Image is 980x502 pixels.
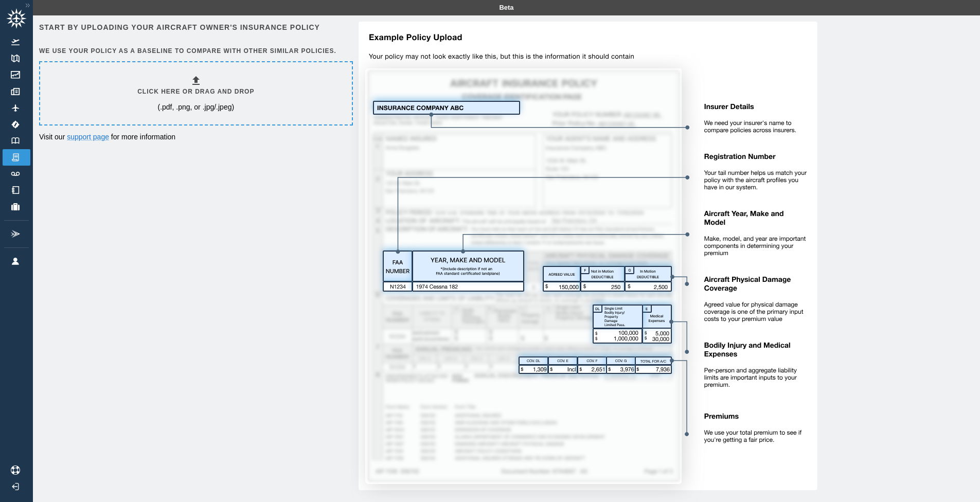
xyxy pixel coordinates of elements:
h6: Start by uploading your aircraft owner's insurance policy [39,22,351,33]
a: support page [67,133,109,141]
p: Visit our for more information [39,132,351,142]
h6: We use your policy as a baseline to compare with other similar policies. [39,46,351,56]
p: (.pdf, .png, or .jpg/.jpeg) [157,102,234,112]
h6: Click here or drag and drop [137,87,254,97]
